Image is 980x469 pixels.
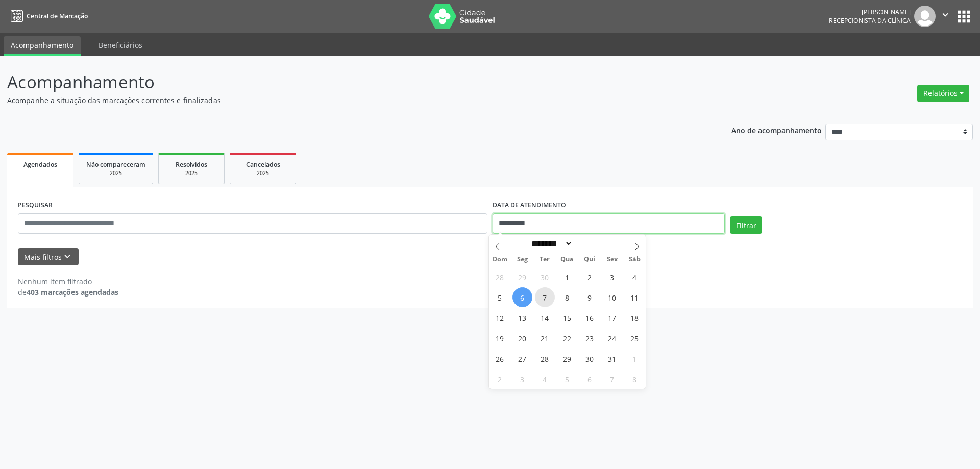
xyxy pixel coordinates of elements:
[528,238,573,249] select: Month
[490,369,510,389] span: Novembro 2, 2025
[490,308,510,328] span: Outubro 12, 2025
[86,169,145,177] div: 2025
[602,308,622,328] span: Outubro 17, 2025
[535,369,555,389] span: Novembro 4, 2025
[7,69,683,95] p: Acompanhamento
[7,8,88,24] a: Central de Marcação
[27,12,88,20] span: Central de Marcação
[91,36,150,54] a: Beneficiários
[602,267,622,287] span: Outubro 3, 2025
[580,267,600,287] span: Outubro 2, 2025
[917,85,969,102] button: Relatórios
[557,369,577,389] span: Novembro 5, 2025
[166,169,217,177] div: 2025
[602,287,622,307] span: Outubro 10, 2025
[535,349,555,368] span: Outubro 28, 2025
[940,9,951,20] i: 
[625,308,645,328] span: Outubro 18, 2025
[625,287,645,307] span: Outubro 11, 2025
[557,349,577,368] span: Outubro 29, 2025
[27,287,118,297] strong: 403 marcações agendadas
[557,328,577,348] span: Outubro 22, 2025
[512,328,532,348] span: Outubro 20, 2025
[246,160,280,169] span: Cancelados
[493,198,566,213] label: DATA DE ATENDIMENTO
[4,36,81,56] a: Acompanhamento
[936,6,955,27] button: 
[623,256,646,263] span: Sáb
[730,216,762,234] button: Filtrar
[490,349,510,368] span: Outubro 26, 2025
[580,287,600,307] span: Outubro 9, 2025
[490,328,510,348] span: Outubro 19, 2025
[955,8,973,26] button: apps
[533,256,556,263] span: Ter
[914,6,936,27] img: img
[18,248,79,266] button: Mais filtroskeyboard_arrow_down
[829,8,911,16] div: [PERSON_NAME]
[18,276,118,287] div: Nenhum item filtrado
[489,256,511,263] span: Dom
[512,349,532,368] span: Outubro 27, 2025
[625,267,645,287] span: Outubro 4, 2025
[7,95,683,106] p: Acompanhe a situação das marcações correntes e finalizadas
[512,369,532,389] span: Novembro 3, 2025
[535,328,555,348] span: Outubro 21, 2025
[625,328,645,348] span: Outubro 25, 2025
[557,308,577,328] span: Outubro 15, 2025
[602,369,622,389] span: Novembro 7, 2025
[62,251,73,262] i: keyboard_arrow_down
[601,256,623,263] span: Sex
[535,267,555,287] span: Setembro 30, 2025
[829,16,911,25] span: Recepcionista da clínica
[23,160,57,169] span: Agendados
[602,328,622,348] span: Outubro 24, 2025
[580,328,600,348] span: Outubro 23, 2025
[237,169,288,177] div: 2025
[512,267,532,287] span: Setembro 29, 2025
[512,287,532,307] span: Outubro 6, 2025
[731,124,822,136] p: Ano de acompanhamento
[602,349,622,368] span: Outubro 31, 2025
[573,238,606,249] input: Year
[535,308,555,328] span: Outubro 14, 2025
[18,198,53,213] label: PESQUISAR
[18,287,118,298] div: de
[535,287,555,307] span: Outubro 7, 2025
[556,256,578,263] span: Qua
[580,349,600,368] span: Outubro 30, 2025
[490,287,510,307] span: Outubro 5, 2025
[86,160,145,169] span: Não compareceram
[176,160,207,169] span: Resolvidos
[512,308,532,328] span: Outubro 13, 2025
[557,267,577,287] span: Outubro 1, 2025
[580,369,600,389] span: Novembro 6, 2025
[625,369,645,389] span: Novembro 8, 2025
[490,267,510,287] span: Setembro 28, 2025
[578,256,601,263] span: Qui
[625,349,645,368] span: Novembro 1, 2025
[511,256,533,263] span: Seg
[557,287,577,307] span: Outubro 8, 2025
[580,308,600,328] span: Outubro 16, 2025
